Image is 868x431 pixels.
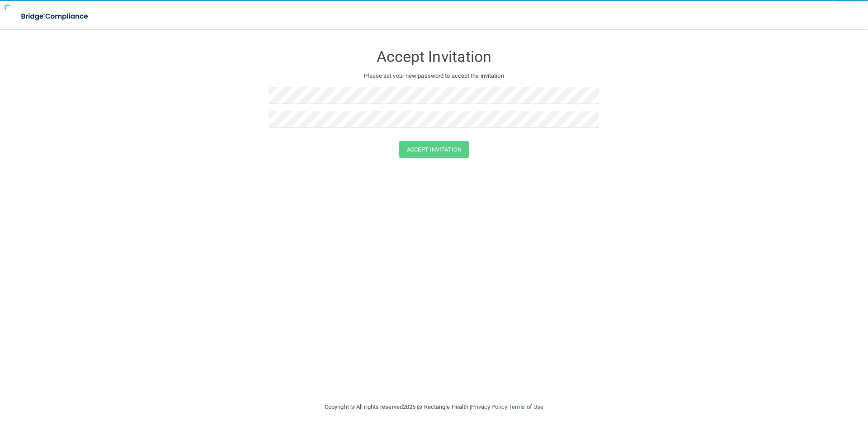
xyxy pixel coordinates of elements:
img: bridge_compliance_login_screen.278c3ca4.svg [14,7,97,26]
a: Privacy Policy [471,403,507,410]
a: Terms of Use [509,403,543,410]
h3: Accept Invitation [269,48,599,65]
button: Accept Invitation [399,141,469,158]
p: Please set your new password to accept the invitation [276,71,592,81]
div: Copyright © All rights reserved 2025 @ Rectangle Health | | [269,393,599,422]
